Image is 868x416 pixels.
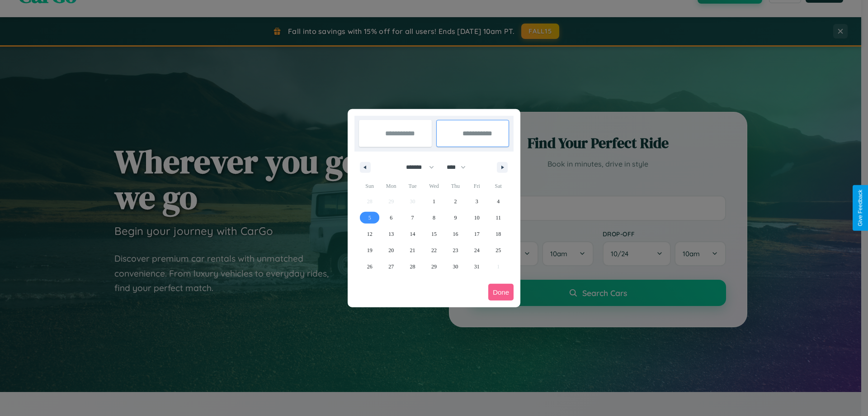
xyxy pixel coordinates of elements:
button: 16 [445,226,466,242]
button: 20 [380,242,401,258]
button: 9 [445,210,466,226]
button: 31 [466,258,487,275]
span: Sun [359,179,380,193]
button: 25 [488,242,509,258]
button: 24 [466,242,487,258]
button: 7 [402,210,423,226]
button: 15 [423,226,444,242]
span: 30 [453,258,458,275]
span: 25 [495,242,501,258]
button: 18 [488,226,509,242]
span: 1 [433,193,435,210]
button: 26 [359,258,380,275]
button: 22 [423,242,444,258]
button: 3 [466,193,487,210]
span: 6 [390,210,392,226]
span: Thu [445,179,466,193]
span: 19 [367,242,373,258]
button: 21 [402,242,423,258]
span: 20 [388,242,394,258]
span: 4 [497,193,500,210]
button: 19 [359,242,380,258]
span: 27 [388,258,394,275]
span: 2 [454,193,457,210]
button: 5 [359,210,380,226]
span: 12 [367,226,373,242]
button: 2 [445,193,466,210]
span: 24 [474,242,480,258]
span: 21 [410,242,415,258]
button: 14 [402,226,423,242]
span: 3 [476,193,478,210]
span: 31 [474,258,480,275]
button: 30 [445,258,466,275]
button: 10 [466,210,487,226]
span: 17 [474,226,480,242]
button: 23 [445,242,466,258]
span: 26 [367,258,373,275]
span: 7 [411,210,414,226]
button: 1 [423,193,444,210]
span: 15 [431,226,437,242]
span: 23 [453,242,458,258]
span: Tue [402,179,423,193]
button: 29 [423,258,444,275]
span: 16 [453,226,458,242]
span: 18 [495,226,501,242]
span: 22 [431,242,437,258]
span: 8 [433,210,435,226]
button: 4 [488,193,509,210]
span: 29 [431,258,437,275]
div: Give Feedback [857,190,863,226]
span: Fri [466,179,487,193]
button: 17 [466,226,487,242]
span: Sat [488,179,509,193]
span: 9 [454,210,457,226]
button: 27 [380,258,401,275]
span: 5 [368,210,371,226]
button: Done [488,284,514,301]
button: 12 [359,226,380,242]
button: 13 [380,226,401,242]
button: 11 [488,210,509,226]
button: 6 [380,210,401,226]
span: 14 [410,226,415,242]
span: 13 [388,226,394,242]
span: Mon [380,179,401,193]
span: 10 [474,210,480,226]
span: 11 [495,210,501,226]
span: 28 [410,258,415,275]
span: Wed [423,179,444,193]
button: 28 [402,258,423,275]
button: 8 [423,210,444,226]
